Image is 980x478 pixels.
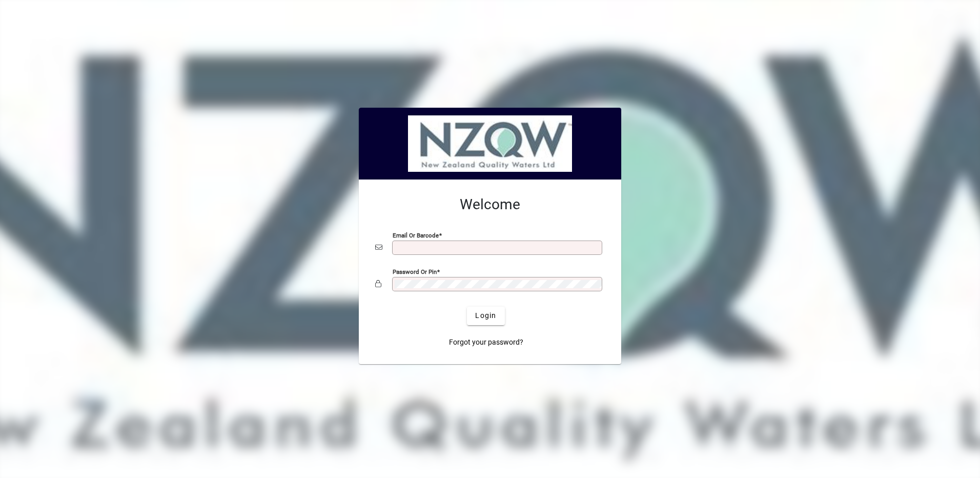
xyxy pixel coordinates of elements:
button: Login [467,307,504,325]
span: Forgot your password? [449,337,523,348]
mat-label: Email or Barcode [393,231,439,238]
mat-label: Password or Pin [393,268,437,275]
a: Forgot your password? [445,333,527,352]
h2: Welcome [375,196,605,213]
span: Login [475,310,496,321]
